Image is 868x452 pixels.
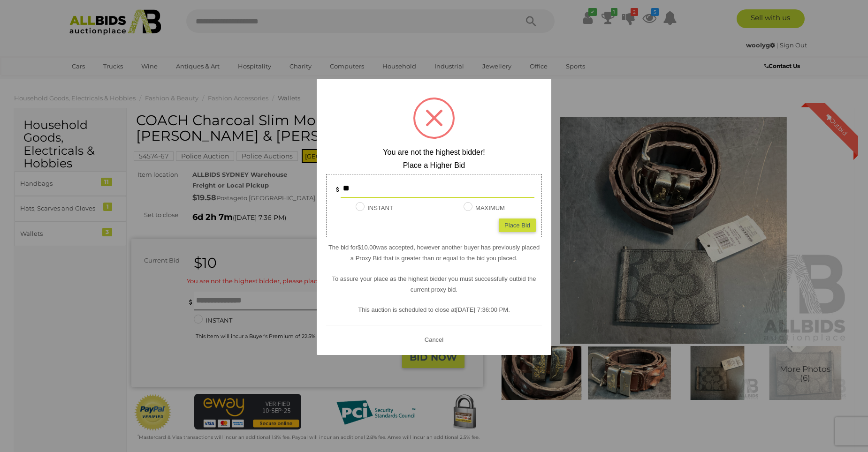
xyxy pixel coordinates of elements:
[358,244,376,251] span: $10.00
[422,334,446,346] button: Cancel
[326,273,542,295] p: To assure your place as the highest bidder you must successfully outbid the current proxy bid.
[326,148,542,157] h2: You are not the highest bidder!
[326,161,542,170] h2: Place a Higher Bid
[499,218,536,232] div: Place Bid
[456,306,508,313] span: [DATE] 7:36:00 PM
[464,203,505,213] label: MAXIMUM
[326,304,542,315] p: This auction is scheduled to close at .
[356,203,393,213] label: INSTANT
[326,242,542,264] p: The bid for was accepted, however another buyer has previously placed a Proxy Bid that is greater...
